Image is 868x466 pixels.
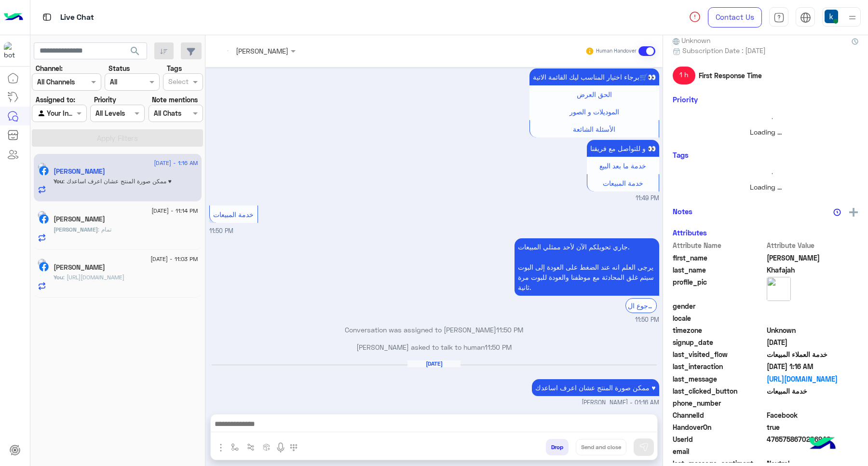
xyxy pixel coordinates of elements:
img: make a call [290,444,298,452]
img: picture [767,277,791,301]
img: profile [846,12,858,24]
img: Facebook [39,166,49,176]
img: Facebook [39,214,49,224]
span: ممكن صورة المنتج عشان اعرف اساعدك ♥ [63,178,172,185]
span: null [767,313,859,323]
span: [DATE] - 1:16 AM [154,159,198,167]
span: timezone [673,325,765,335]
span: 1 h [673,67,695,84]
img: 713415422032625 [4,42,21,59]
button: select flow [227,439,243,455]
label: Tags [167,63,182,73]
span: gender [673,301,765,311]
h6: Tags [673,151,858,159]
span: Attribute Name [673,240,765,250]
span: search [129,45,141,57]
p: Conversation was assigned to [PERSON_NAME] [209,325,659,335]
img: picture [38,211,46,219]
span: [DATE] - 11:03 PM [150,255,198,263]
p: 24/8/2025, 11:49 PM [587,140,659,157]
img: tab [773,12,785,23]
button: create order [259,439,275,455]
span: signup_date [673,337,765,347]
span: [DATE] - 11:14 PM [151,206,198,215]
span: خدمة العملاء المبيعات [767,349,859,359]
button: Send and close [576,439,626,455]
span: phone_number [673,398,765,408]
span: 11:50 PM [496,326,523,334]
span: Loading ... [750,128,782,136]
img: picture [38,163,46,171]
div: loading... [675,165,856,182]
span: last_message [673,374,765,384]
label: Assigned to: [36,95,75,105]
span: 0 [767,410,859,420]
span: null [767,398,859,408]
img: notes [833,208,841,216]
span: last_clicked_button [673,386,765,396]
h5: Mohamed Nasr [54,263,105,272]
img: send voice note [275,442,286,453]
h6: [DATE] [407,360,461,367]
label: Note mentions [152,95,198,105]
img: Logo [4,7,23,27]
img: tab [800,12,811,23]
label: Priority [94,95,116,105]
span: last_name [673,265,765,275]
img: create order [263,443,271,451]
span: You [54,274,63,281]
span: Unknown [673,35,710,45]
a: tab [769,7,788,27]
span: Ismail [767,253,859,263]
span: null [767,446,859,456]
span: null [767,301,859,311]
p: 24/8/2025, 11:50 PM [515,238,659,296]
img: userImage [825,10,838,23]
p: 24/8/2025, 11:49 PM [529,69,659,85]
span: Attribute Value [767,240,859,250]
div: Select [167,76,189,89]
img: select flow [231,443,239,451]
span: خدمة ما بعد البيع [599,162,646,170]
span: تمام [98,226,111,233]
img: add [849,208,858,217]
span: email [673,446,765,456]
img: tab [41,11,53,23]
img: Trigger scenario [247,443,255,451]
h5: Ismail Khafajah [54,167,105,176]
span: last_visited_flow [673,349,765,359]
span: 2025-02-10T16:56:24.406Z [767,337,859,347]
span: Subscription Date : [DATE] [682,45,766,55]
span: 2025-08-24T22:16:21.326Z [767,361,859,371]
span: first_name [673,253,765,263]
span: [PERSON_NAME] - 01:16 AM [582,398,659,408]
label: Status [108,63,130,73]
h6: Priority [673,95,698,104]
small: Human Handover [596,47,637,55]
p: 25/8/2025, 1:16 AM [532,379,659,396]
span: profile_pic [673,277,765,299]
p: Live Chat [60,11,94,24]
button: search [123,42,147,63]
img: hulul-logo.png [805,427,839,461]
span: الموديلات و الصور [570,108,619,116]
div: الرجوع ال Bot [625,298,657,313]
span: https://eagle.com.eg/collections/oversize [63,274,124,281]
span: خدمة المبيعات [603,179,643,187]
span: 11:50 PM [485,343,512,351]
button: Drop [546,439,569,455]
span: 11:50 PM [209,227,233,234]
span: 11:50 PM [635,315,659,325]
span: الأسئلة الشائعة [573,125,615,133]
span: ChannelId [673,410,765,420]
span: HandoverOn [673,422,765,432]
span: You [54,178,63,185]
label: Channel: [36,63,63,73]
button: Trigger scenario [243,439,259,455]
span: Khafajah [767,265,859,275]
span: true [767,422,859,432]
span: خدمة المبيعات [213,210,254,219]
span: Unknown [767,325,859,335]
h6: Attributes [673,228,707,237]
a: [URL][DOMAIN_NAME] [767,374,859,384]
